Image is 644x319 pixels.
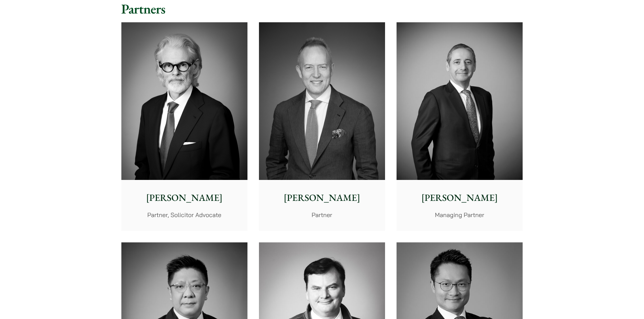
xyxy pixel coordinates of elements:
[402,210,517,219] p: Managing Partner
[259,22,385,231] a: [PERSON_NAME] Partner
[264,210,380,219] p: Partner
[264,191,380,205] p: [PERSON_NAME]
[121,22,247,231] a: [PERSON_NAME] Partner, Solicitor Advocate
[397,22,523,231] a: [PERSON_NAME] Managing Partner
[127,210,242,219] p: Partner, Solicitor Advocate
[127,191,242,205] p: [PERSON_NAME]
[121,1,523,17] h2: Partners
[402,191,517,205] p: [PERSON_NAME]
